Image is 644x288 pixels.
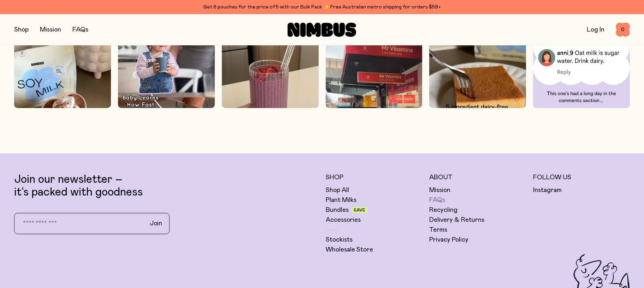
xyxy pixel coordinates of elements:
[429,173,526,182] h5: About
[429,216,484,224] a: Delivery & Returns
[72,27,88,33] a: FAQs
[144,216,168,231] button: Join
[616,23,630,37] button: 0
[326,173,423,182] h5: Shop
[326,206,349,214] a: Bundles
[40,27,61,33] a: Mission
[326,196,356,204] a: Plant Milks
[429,196,445,204] a: FAQs
[429,206,457,214] a: Recycling
[326,236,353,244] a: Stockists
[429,226,447,234] a: Terms
[533,186,562,194] a: Instagram
[429,236,468,244] a: Privacy Policy
[587,27,604,33] a: Log In
[14,173,319,199] p: Join our newsletter – it’s packed with goodness
[533,11,630,132] img: 527609403_18042905285644474_9116489612152162020_n.jpg
[14,11,111,183] img: 533122485_18043710842644474_7636016323818866980_n.jpg
[429,186,450,194] a: Mission
[222,11,319,183] img: 531668055_18043710533644474_8015833134519144173_n.jpg
[150,219,162,228] span: Join
[429,11,526,183] img: 528688359_18043121924644474_5866085456797244500_n.jpg
[326,216,361,224] a: Accessories
[354,208,365,212] span: Save
[326,11,423,183] img: 530272981_9758470827588232_7262329382067498271_n.jpg
[118,11,215,183] img: 532017680_18043710653644474_3440145783835071378_n.jpg
[533,173,630,182] h5: Follow Us
[326,186,349,194] a: Shop All
[14,3,630,11] div: Get 6 pouches for the price of 5 with our Bulk Pack ✨ Free Australian metro shipping for orders $59+
[326,245,373,254] a: Wholesale Store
